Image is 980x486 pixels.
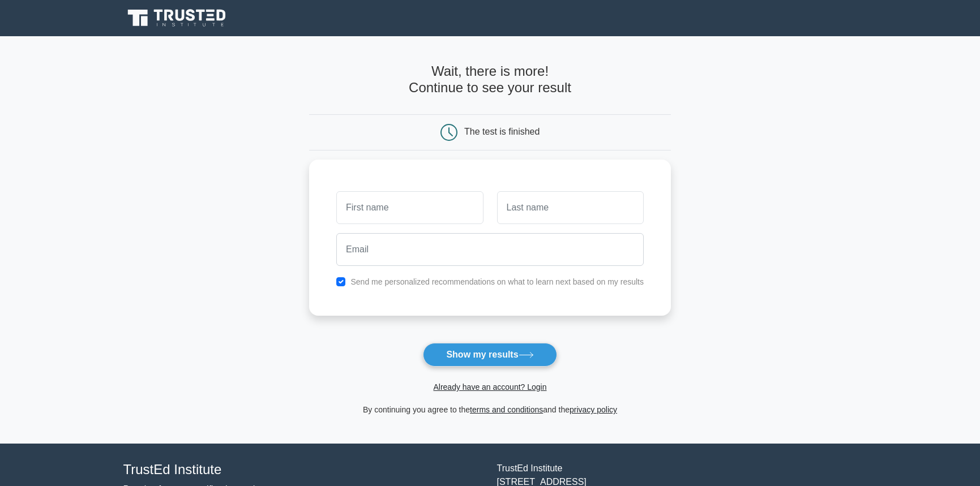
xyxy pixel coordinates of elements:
div: The test is finished [464,127,540,136]
label: Send me personalized recommendations on what to learn next based on my results [350,277,644,286]
a: Already have an account? Login [433,382,546,392]
input: Email [336,233,644,266]
input: Last name [497,191,644,224]
a: privacy policy [570,405,617,414]
div: By continuing you agree to the and the [302,403,678,416]
h4: TrustEd Institute [123,462,483,478]
button: Show my results [423,343,557,367]
h4: Wait, there is more! Continue to see your result [309,63,671,96]
a: terms and conditions [470,405,543,414]
input: First name [336,191,483,224]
